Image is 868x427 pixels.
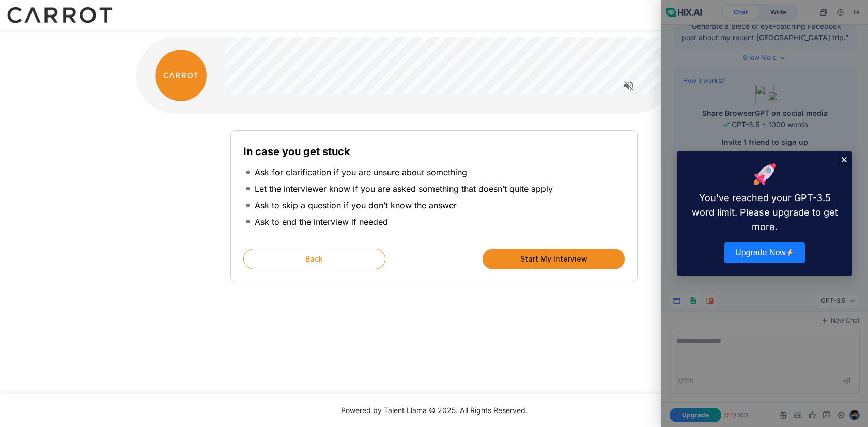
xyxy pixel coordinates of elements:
[483,249,625,269] button: Start My Interview
[255,166,467,178] p: Ask for clarification if you are unsure about something
[255,182,553,195] p: Let the interviewer know if you are asked something that doesn’t quite apply
[255,216,388,228] p: Ask to end the interview if needed
[12,405,856,416] p: Powered by Talent Llama © 2025. All Rights Reserved.
[243,249,385,269] button: Back
[243,145,350,158] b: In case you get stuck
[618,75,639,96] button: Read questions aloud
[155,50,207,101] img: carrot_logo.png
[255,199,457,211] p: Ask to skip a question if you don’t know the answer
